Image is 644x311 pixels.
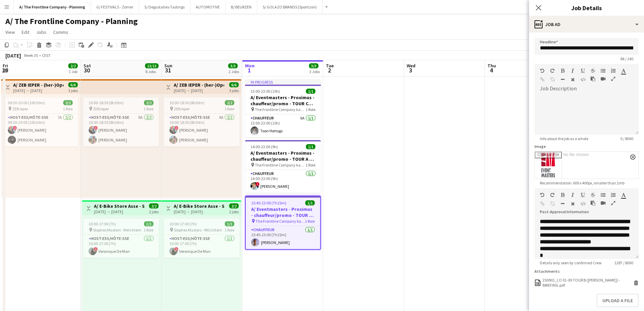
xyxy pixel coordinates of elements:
span: 1/1 [305,200,315,205]
span: 1/1 [225,221,234,226]
span: 10:00-17:00 (7h) [89,221,116,226]
span: 2/2 [229,203,239,208]
h3: A/ ZEB IEPER - (her-)Opening nieuwe winkel (29+30+31/08) [13,82,64,88]
button: Underline [580,192,585,198]
button: Fullscreen [611,200,616,206]
span: ! [174,126,178,130]
span: 2/2 [149,203,159,208]
app-card-role: Chauffeur1/115:45-23:00 (7h15m)[PERSON_NAME] [246,226,320,249]
button: Text Color [621,192,626,198]
div: [DATE] → [DATE] [174,88,224,93]
span: Recommendation: 600 x 400px, smaller than 2mb [534,180,630,185]
button: B/ BEURZEN [225,0,257,14]
div: 8 Jobs [145,69,158,74]
span: Stephex Masters - MErchtem [174,227,222,232]
button: Redo [550,68,555,73]
span: 31 [163,66,172,74]
div: [DATE] → [DATE] [174,209,224,214]
button: Upload a file [597,294,639,307]
div: [DATE] → [DATE] [94,209,144,214]
span: View [5,29,15,35]
span: Wed [407,63,415,69]
span: Fri [3,63,8,69]
app-card-role: Host-ess/Hôte-sse1/110:00-17:00 (7h)!Veronique De Man [164,235,240,258]
label: Attachments [534,269,560,274]
h3: Job Details [529,3,644,12]
span: 84 / 140 [615,56,639,61]
span: ! [174,247,178,251]
button: Horizontal Line [560,77,565,82]
button: Horizontal Line [560,201,565,206]
span: The Frontline Company kantoor [255,107,306,112]
h3: A/ Eventmasters - Proximus - chauffeur/promo - TOUR A - Wilrijk-[GEOGRAPHIC_DATA]-[GEOGRAPHIC_DAT... [245,150,321,162]
span: 1 Role [306,107,315,112]
span: Sat [84,63,91,69]
div: 2 Jobs [229,69,239,74]
h3: A/ ZEB IEPER - (her-)Opening nieuwe winkel (29+30+31/08) [174,82,224,88]
span: 3/3 [228,63,238,68]
button: Ordered List [611,68,616,73]
span: 1 Role [63,106,73,111]
button: Ordered List [611,192,616,198]
span: Info about the job as a whole [534,136,594,141]
span: 10:00-18:30 (8h30m) [89,100,124,105]
span: Week 35 [22,53,39,58]
app-job-card: 10:00-18:30 (8h30m)2/2 ZEB Ieper1 RoleHost-ess/Hôte-sse8A2/210:00-18:30 (8h30m)![PERSON_NAME][PER... [83,97,159,147]
button: Paste as plain text [591,76,595,82]
span: 15:45-23:00 (7h15m) [251,200,286,205]
button: Strikethrough [591,192,595,198]
span: Details only seen by confirmed Crew [534,260,607,265]
button: Italic [570,68,575,73]
app-job-card: 10:00-17:00 (7h)1/1 Stephex Masters - Merchtem1 RoleHost-ess/Hôte-sse1/110:00-17:00 (7h)!Veroniqu... [83,219,159,258]
h3: A/ Eventmasters - Proximus - chauffeur/promo - TOUR C Wilrijk-[GEOGRAPHIC_DATA]-[GEOGRAPHIC_DATA]... [245,94,321,107]
span: 1 Role [144,106,153,111]
div: CEST [42,53,51,58]
span: 09:30-20:00 (10h30m) [8,100,45,105]
app-job-card: 14:00-23:00 (9h)1/1A/ Eventmasters - Proximus - chauffeur/promo - TOUR A - Wilrijk-[GEOGRAPHIC_DA... [245,140,321,193]
span: ZEB Ieper [93,106,109,111]
button: Undo [540,192,545,198]
button: Underline [580,68,585,73]
h3: A/ Eventmasters - Proximus - chauffeur/promo - TOUR B Wilrijk-[GEOGRAPHIC_DATA]-[GEOGRAPHIC_DATA]... [246,206,320,218]
span: 14:00-23:00 (9h) [251,144,278,149]
span: 6/6 [68,82,78,87]
h3: A/ E-Bike Store Asse - Stephex Masters (30+31/08) [94,203,144,209]
button: S/ GOLAZO BRANDS (Sportizon) [257,0,323,14]
span: 1 Role [144,227,153,232]
button: AUTOMOTIVE [190,0,225,14]
app-job-card: 10:00-18:30 (8h30m)2/2 ZEB Ieper1 RoleHost-ess/Hôte-sse8A2/210:00-18:30 (8h30m)![PERSON_NAME][PER... [164,97,240,147]
button: Clear Formatting [570,201,575,206]
app-job-card: 15:45-23:00 (7h15m)1/1A/ Eventmasters - Proximus - chauffeur/promo - TOUR B Wilrijk-[GEOGRAPHIC_D... [245,196,321,250]
span: 1 Role [224,227,234,232]
app-card-role: Chauffeur6A1/113:00-23:00 (10h)Toon Hertogs [245,114,321,137]
div: In progress13:00-23:00 (10h)1/1A/ Eventmasters - Proximus - chauffeur/promo - TOUR C Wilrijk-[GEO... [245,79,321,137]
span: 4 [486,66,496,74]
span: 10:00-17:00 (7h) [169,221,197,226]
span: 13:00-23:00 (10h) [251,89,280,94]
span: 2/2 [68,63,78,68]
app-card-role: Host-ess/Hôte-sse8A2/210:00-18:30 (8h30m)![PERSON_NAME][PERSON_NAME] [83,114,159,147]
span: 6/6 [229,82,239,87]
a: Jobs [33,28,49,37]
app-card-role: Host-ess/Hôte-sse1/110:00-17:00 (7h)!Veronique De Man [83,235,159,258]
div: In progress [245,79,321,85]
span: 1 Role [305,219,315,224]
span: Tue [326,63,334,69]
button: HTML Code [580,201,585,206]
button: Strikethrough [591,68,595,73]
span: 2/2 [63,100,73,105]
div: [DATE] → [DATE] [13,88,64,93]
span: 13/13 [145,63,159,68]
a: Edit [19,28,32,37]
div: 2 jobs [229,208,239,214]
span: 2/2 [225,100,234,105]
div: 3 jobs [229,87,239,93]
div: 1 Job [69,69,77,74]
button: Text Color [621,68,626,73]
span: 2 [325,66,334,74]
button: Unordered List [601,68,605,73]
